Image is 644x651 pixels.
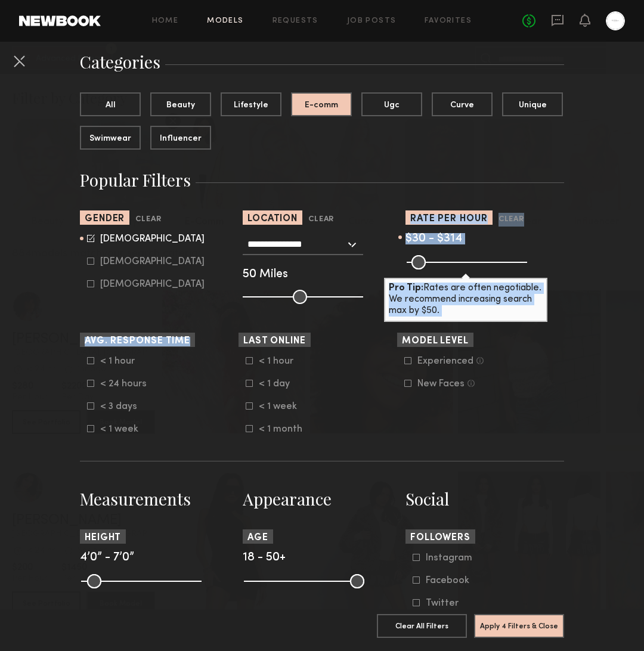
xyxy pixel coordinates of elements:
h3: Popular Filters [80,169,564,191]
a: Home [152,17,179,25]
div: New Faces [417,380,465,387]
div: < 1 hour [259,358,305,365]
h3: Social [405,488,564,510]
div: < 24 hours [100,380,147,387]
div: < 1 week [100,426,147,433]
div: < 1 day [259,380,305,387]
div: [DEMOGRAPHIC_DATA] [100,235,205,243]
h3: Categories [80,51,564,73]
button: Influencer [150,126,211,150]
button: Unique [502,92,563,116]
span: Age [247,534,268,542]
button: Clear All Filters [377,614,467,638]
span: Avg. Response Time [85,337,190,346]
h3: Appearance [243,488,401,510]
div: < 1 month [259,426,305,433]
div: Instagram [426,554,472,562]
button: Lifestyle [221,92,281,116]
div: < 3 days [100,403,147,410]
b: Pro Tip: [389,284,423,293]
div: Twitter [426,600,472,607]
span: Gender [85,215,125,224]
common-close-button: Cancel [10,51,29,73]
div: [DEMOGRAPHIC_DATA] [100,258,205,265]
span: $30 - $314 [405,233,462,244]
button: Curve [432,92,493,116]
div: [DEMOGRAPHIC_DATA] [100,281,205,288]
a: Requests [273,17,318,25]
button: Clear [499,213,524,227]
span: Last Online [243,337,306,346]
button: Clear [308,213,334,227]
h3: Measurements [80,488,239,510]
div: < 1 hour [100,358,147,365]
button: Ugc [361,92,422,116]
span: Followers [410,534,470,542]
button: Apply 4 Filters & Close [474,614,564,638]
span: Height [85,534,121,542]
span: Location [247,215,298,224]
span: 4’0” - 7’0” [80,552,134,563]
div: < 1 week [259,403,305,410]
span: Model Level [402,337,469,346]
button: E-comm [291,92,352,116]
span: 18 - 50+ [243,552,286,563]
div: Facebook [426,577,472,584]
div: Experienced [417,358,473,365]
button: Cancel [10,51,29,70]
a: Models [207,17,243,25]
button: Clear [135,213,161,227]
span: Rate per Hour [410,215,488,224]
a: Job Posts [347,17,397,25]
a: Favorites [425,17,472,25]
button: All [80,92,141,116]
button: Beauty [150,92,211,116]
div: Rates are often negotiable. We recommend increasing search max by $50. [384,278,547,322]
div: 50 Miles [243,269,401,280]
button: Swimwear [80,126,141,150]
